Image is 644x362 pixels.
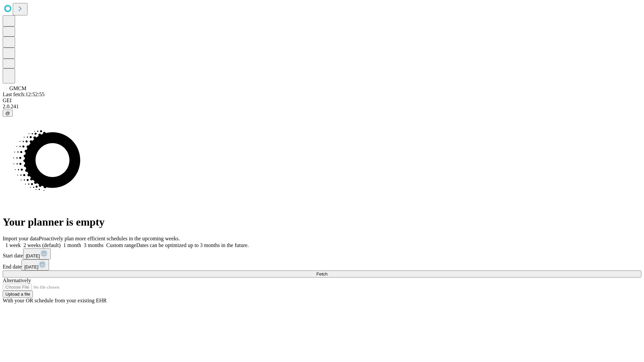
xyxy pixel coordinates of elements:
[3,110,13,117] button: @
[63,242,81,248] span: 1 month
[3,92,45,97] span: Last fetch: 12:52:55
[3,270,641,278] button: Fetch
[3,98,641,104] div: GEI
[21,259,49,270] button: [DATE]
[3,278,31,283] span: Alternatively
[3,291,33,298] button: Upload a file
[9,85,26,91] span: GMCM
[106,242,136,248] span: Custom range
[3,259,641,270] div: End date
[84,242,104,248] span: 3 months
[23,242,61,248] span: 2 weeks (default)
[5,111,10,116] span: @
[24,264,38,269] span: [DATE]
[316,271,327,277] span: Fetch
[3,104,641,110] div: 2.0.241
[3,298,107,303] span: With your OR schedule from your existing EHR
[23,248,51,259] button: [DATE]
[26,253,40,258] span: [DATE]
[3,236,39,241] span: Import your data
[39,236,180,241] span: Proactively plan more efficient schedules in the upcoming weeks.
[136,242,249,248] span: Dates can be optimized up to 3 months in the future.
[3,248,641,259] div: Start date
[3,216,641,228] h1: Your planner is empty
[5,242,21,248] span: 1 week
